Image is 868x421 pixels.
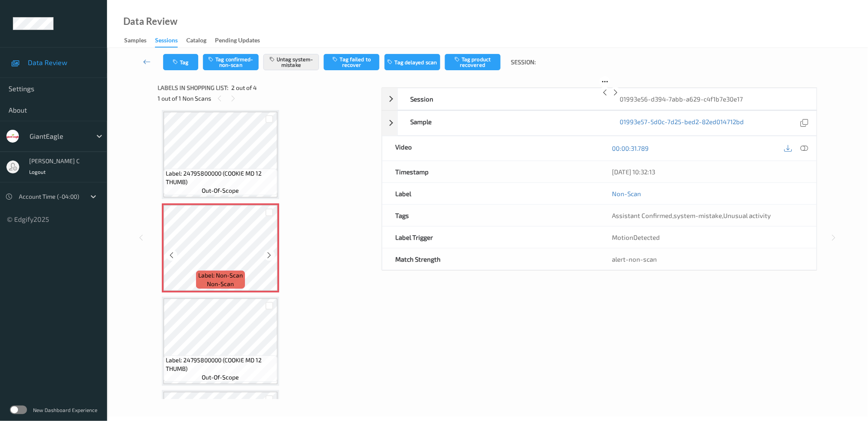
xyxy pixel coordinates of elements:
[202,186,239,195] span: out-of-scope
[612,189,641,198] a: Non-Scan
[398,111,607,135] div: Sample
[186,36,206,47] div: Catalog
[724,212,771,219] span: Unusual activity
[263,54,319,70] button: Untag system-mistake
[215,36,260,47] div: Pending Updates
[612,212,673,219] span: Assistant Confirmed
[324,54,379,70] button: Tag failed to recover
[382,205,600,226] div: Tags
[202,373,239,382] span: out-of-scope
[163,54,198,70] button: Tag
[166,356,275,373] span: Label: 24795800000 (COOKIE MD 12 THUMB)
[124,36,146,47] div: Samples
[382,227,600,248] div: Label Trigger
[382,248,600,270] div: Match Strength
[382,161,600,182] div: Timestamp
[612,212,771,219] span: , ,
[203,54,259,70] button: Tag confirmed-non-scan
[155,36,178,48] div: Sessions
[382,136,600,161] div: Video
[382,88,817,110] div: Session01993e56-d394-7abb-a629-c4f1b7e30e17
[612,167,804,176] div: [DATE] 10:32:13
[382,183,600,204] div: Label
[398,88,607,110] div: Session
[600,227,817,248] div: MotionDetected
[215,35,268,47] a: Pending Updates
[207,280,234,288] span: non-scan
[445,54,501,70] button: Tag product recovered
[198,271,243,280] span: Label: Non-Scan
[612,255,804,263] div: alert-non-scan
[124,35,155,47] a: Samples
[158,84,228,92] span: Labels in shopping list:
[231,84,257,92] span: 2 out of 4
[674,212,722,219] span: system-mistake
[385,54,440,70] button: Tag delayed scan
[607,88,817,110] div: 01993e56-d394-7abb-a629-c4f1b7e30e17
[382,110,817,136] div: Sample01993e57-5d0c-7d25-bed2-82ed014712bd
[620,117,744,129] a: 01993e57-5d0c-7d25-bed2-82ed014712bd
[123,17,177,26] div: Data Review
[511,58,536,66] span: Session:
[166,169,275,186] span: Label: 24795800000 (COOKIE MD 12 THUMB)
[155,35,186,48] a: Sessions
[186,35,215,47] a: Catalog
[158,93,376,104] div: 1 out of 1 Non Scans
[612,144,649,152] a: 00:00:31.789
